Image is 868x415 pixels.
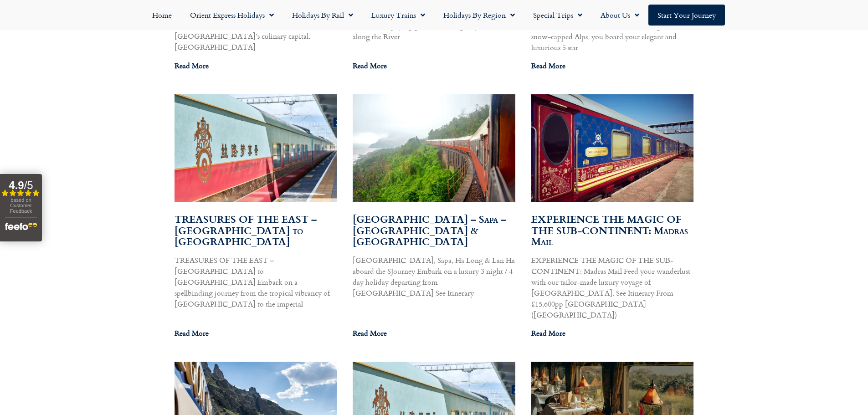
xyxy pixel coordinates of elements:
[143,5,181,26] a: Home
[434,5,524,26] a: Holidays by Region
[175,211,317,249] a: TREASURES OF THE EAST – [GEOGRAPHIC_DATA] to [GEOGRAPHIC_DATA]
[353,255,515,298] p: [GEOGRAPHIC_DATA], Sapa, Ha Long & Lan Ha aboard the SJourney Embark on a luxury 3 night / 4 day ...
[353,60,387,71] a: Read more about Luxury Paris and Normandy Cruise
[353,328,387,338] a: Read more about Hanoi – Sapa – Ha Long Bay & Lan Ha Bay
[283,5,362,26] a: Holidays by Rail
[531,255,694,320] p: EXPERIENCE THE MAGIC OF THE SUB-CONTINENT: Madras Mail Feed your wanderlust with our tailor-made ...
[175,328,209,338] a: Read more about TREASURES OF THE EAST – Ho Chi Minh City to Shanghai
[5,5,863,26] nav: Menu
[531,328,565,338] a: Read more about EXPERIENCE THE MAGIC OF THE SUB-CONTINENT: Madras Mail
[591,5,648,26] a: About Us
[181,5,283,26] a: Orient Express Holidays
[175,255,337,309] p: TREASURES OF THE EAST – [GEOGRAPHIC_DATA] to [GEOGRAPHIC_DATA] Embark on a spellbinding journey f...
[362,5,434,26] a: Luxury Trains
[524,5,591,26] a: Special Trips
[353,211,506,249] a: [GEOGRAPHIC_DATA] – Sapa – [GEOGRAPHIC_DATA] & [GEOGRAPHIC_DATA]
[648,5,725,26] a: Start your Journey
[531,60,565,71] a: Read more about Luxury 7 night Enchanting Rhine Cruise
[175,60,209,71] a: Read more about Colours of Provence Cruise
[531,211,688,249] a: EXPERIENCE THE MAGIC OF THE SUB-CONTINENT: Madras Mail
